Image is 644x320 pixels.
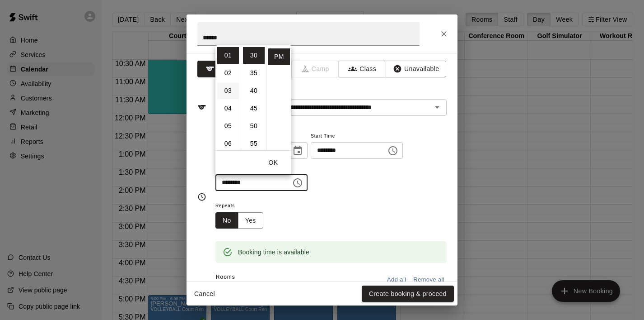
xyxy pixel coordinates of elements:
[197,61,245,77] button: Rental
[217,82,239,99] li: 3 hours
[197,103,206,112] svg: Service
[243,100,265,117] li: 45 minutes
[238,244,309,260] div: Booking time is available
[386,61,446,77] button: Unavailable
[238,212,263,229] button: Yes
[436,26,452,42] button: Close
[266,45,291,150] ul: Select meridiem
[384,142,402,160] button: Choose time, selected time is 1:00 PM
[311,130,403,143] span: Start Time
[431,101,443,114] button: Open
[362,286,454,302] button: Create booking & proceed
[217,135,239,152] li: 6 hours
[243,118,265,134] li: 50 minutes
[217,47,239,64] li: 1 hours
[382,273,411,287] button: Add all
[289,174,307,192] button: Choose time, selected time is 1:30 PM
[289,142,307,160] button: Choose date, selected date is Oct 17, 2025
[215,200,271,212] span: Repeats
[411,273,447,287] button: Remove all
[241,45,266,150] ul: Select minutes
[292,61,339,77] span: Camps can only be created in the Services page
[243,47,265,64] li: 30 minutes
[190,286,219,302] button: Cancel
[243,82,265,99] li: 40 minutes
[215,212,263,229] div: outlined button group
[268,48,290,65] li: PM
[215,212,238,229] button: No
[216,274,235,280] span: Rooms
[243,135,265,152] li: 55 minutes
[217,118,239,134] li: 5 hours
[339,61,386,77] button: Class
[259,154,288,171] button: OK
[217,100,239,117] li: 4 hours
[217,65,239,81] li: 2 hours
[197,192,206,201] svg: Timing
[215,45,241,150] ul: Select hours
[243,65,265,81] li: 35 minutes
